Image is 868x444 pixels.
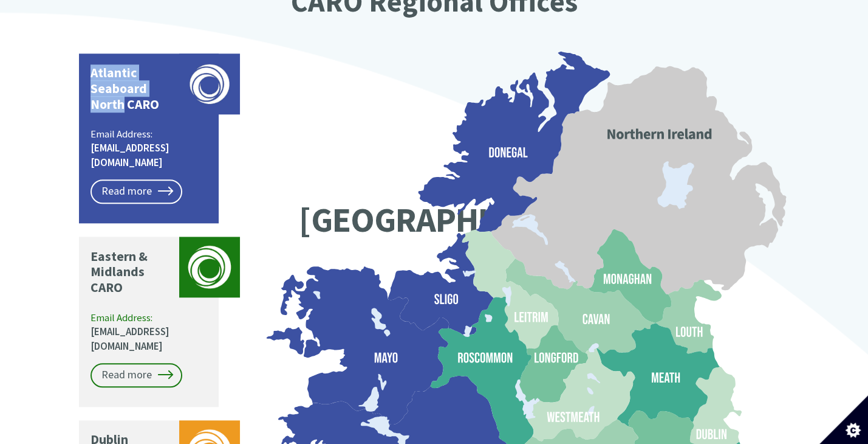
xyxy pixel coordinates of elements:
[91,311,209,354] p: Email Address:
[91,179,182,204] a: Read more
[819,395,868,444] button: Set cookie preferences
[91,141,169,169] a: [EMAIL_ADDRESS][DOMAIN_NAME]
[91,65,173,113] p: Atlantic Seaboard North CARO
[91,325,169,353] a: [EMAIL_ADDRESS][DOMAIN_NAME]
[91,127,209,170] p: Email Address:
[299,198,610,241] text: [GEOGRAPHIC_DATA]
[91,363,182,387] a: Read more
[91,249,173,296] p: Eastern & Midlands CARO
